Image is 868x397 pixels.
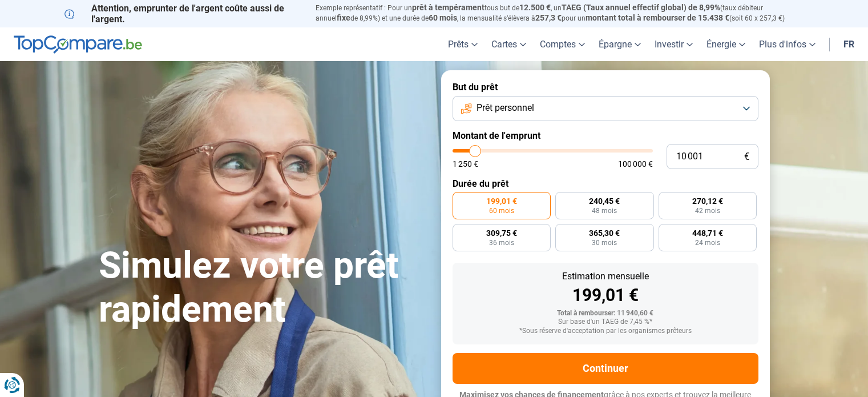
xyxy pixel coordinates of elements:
[562,3,720,12] span: TAEG (Taux annuel effectif global) de 8,99%
[99,244,427,332] h1: Simulez votre prêt rapidement
[453,96,758,121] button: Prêt personnel
[744,152,749,162] span: €
[592,207,617,214] span: 48 mois
[695,207,720,214] span: 42 mois
[316,3,804,23] p: Exemple représentatif : Pour un tous but de , un (taux débiteur annuel de 8,99%) et une durée de ...
[648,27,700,61] a: Investir
[489,239,514,246] span: 36 mois
[695,239,720,246] span: 24 mois
[462,327,749,335] div: *Sous réserve d'acceptation par les organismes prêteurs
[453,130,758,141] label: Montant de l'emprunt
[486,229,517,237] span: 309,75 €
[533,27,592,61] a: Comptes
[453,178,758,189] label: Durée du prêt
[412,3,485,12] span: prêt à tempérament
[692,197,723,205] span: 270,12 €
[462,287,749,304] div: 199,01 €
[14,35,142,54] img: TopCompare
[752,27,822,61] a: Plus d'infos
[486,197,517,205] span: 199,01 €
[337,13,350,22] span: fixe
[586,13,729,22] span: montant total à rembourser de 15.438 €
[453,353,758,384] button: Continuer
[64,3,302,25] p: Attention, emprunter de l'argent coûte aussi de l'argent.
[429,13,457,22] span: 60 mois
[441,27,485,61] a: Prêts
[700,27,752,61] a: Énergie
[618,160,653,168] span: 100 000 €
[589,197,620,205] span: 240,45 €
[592,239,617,246] span: 30 mois
[462,272,749,281] div: Estimation mensuelle
[462,310,749,318] div: Total à rembourser: 11 940,60 €
[453,82,758,93] label: But du prêt
[453,160,478,168] span: 1 250 €
[535,13,562,22] span: 257,3 €
[837,27,861,61] a: fr
[477,102,534,114] span: Prêt personnel
[489,207,514,214] span: 60 mois
[589,229,620,237] span: 365,30 €
[692,229,723,237] span: 448,71 €
[592,27,648,61] a: Épargne
[485,27,533,61] a: Cartes
[519,3,551,12] span: 12.500 €
[462,318,749,326] div: Sur base d'un TAEG de 7,45 %*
